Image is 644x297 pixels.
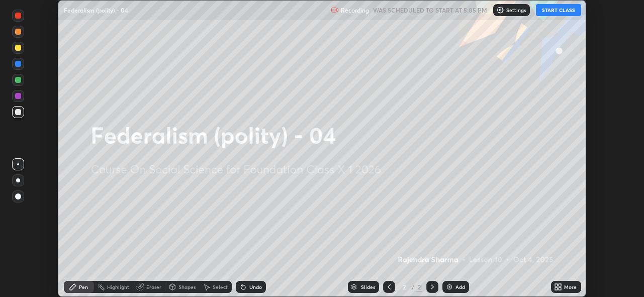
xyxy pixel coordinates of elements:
div: Shapes [178,284,196,289]
p: Federalism (polity) - 04 [64,6,128,14]
div: Highlight [107,284,129,289]
div: Pen [79,284,88,289]
div: 2 [399,284,409,290]
div: Select [213,284,228,289]
div: More [564,284,577,289]
img: add-slide-button [445,283,453,291]
p: Recording [341,7,369,14]
div: Slides [361,284,375,289]
div: / [411,284,414,290]
button: START CLASS [536,4,581,16]
div: 2 [416,282,422,291]
div: Undo [249,284,262,289]
p: Settings [506,8,526,13]
img: class-settings-icons [496,6,504,14]
img: recording.375f2c34.svg [331,6,339,14]
h5: WAS SCHEDULED TO START AT 5:05 PM [373,6,487,15]
div: Add [455,284,465,289]
div: Eraser [146,284,161,289]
